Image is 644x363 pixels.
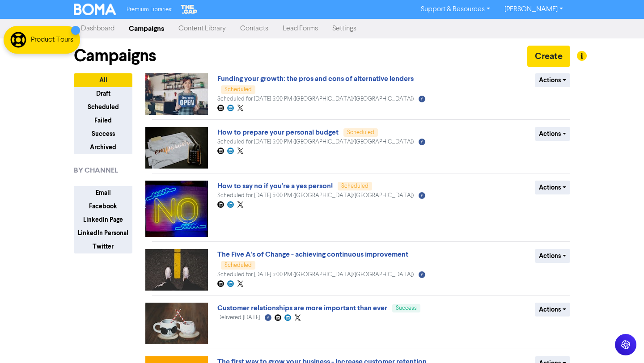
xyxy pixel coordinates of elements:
[74,87,132,101] button: Draft
[74,20,122,38] a: Dashboard
[74,213,132,227] button: LinkedIn Page
[145,127,208,169] img: image_1757244208909.jpg
[497,2,570,17] a: [PERSON_NAME]
[145,73,208,115] img: image_1757552823478.jpg
[217,304,387,312] a: Customer relationships are more important than ever
[535,303,570,317] button: Actions
[145,181,208,237] img: image_1757243610756.jpg
[535,73,570,87] button: Actions
[74,140,132,154] button: Archived
[535,127,570,141] button: Actions
[217,250,408,259] a: The Five A’s of Change - achieving continuous improvement
[217,96,414,102] span: Scheduled for [DATE] 5:00 PM ([GEOGRAPHIC_DATA]/[GEOGRAPHIC_DATA])
[217,272,414,278] span: Scheduled for [DATE] 5:00 PM ([GEOGRAPHIC_DATA]/[GEOGRAPHIC_DATA])
[217,315,260,321] span: Delivered [DATE]
[414,2,497,17] a: Support & Resources
[225,262,252,268] span: Scheduled
[74,165,118,176] span: BY CHANNEL
[527,46,570,67] button: Create
[275,20,325,38] a: Lead Forms
[74,46,156,66] h1: Campaigns
[145,303,208,344] img: image_1756861026225.jpg
[74,127,132,141] button: Success
[171,20,233,38] a: Content Library
[179,4,199,15] img: The Gap
[74,4,116,15] img: BOMA Logo
[127,7,172,13] span: Premium Libraries:
[341,183,369,189] span: Scheduled
[74,186,132,200] button: Email
[347,130,374,135] span: Scheduled
[535,181,570,194] button: Actions
[217,74,414,83] a: Funding your growth: the pros and cons of alternative lenders
[74,114,132,127] button: Failed
[74,73,132,87] button: All
[74,240,132,253] button: Twitter
[325,20,364,38] a: Settings
[599,320,644,363] iframe: Chat Widget
[74,226,132,240] button: LinkedIn Personal
[122,20,171,38] a: Campaigns
[233,20,275,38] a: Contacts
[396,305,417,311] span: Success
[217,193,414,198] span: Scheduled for [DATE] 5:00 PM ([GEOGRAPHIC_DATA]/[GEOGRAPHIC_DATA])
[225,87,252,93] span: Scheduled
[535,249,570,263] button: Actions
[217,139,414,145] span: Scheduled for [DATE] 5:00 PM ([GEOGRAPHIC_DATA]/[GEOGRAPHIC_DATA])
[74,100,132,114] button: Scheduled
[74,199,132,213] button: Facebook
[217,181,333,190] a: How to say no if you’re a yes person!
[145,249,208,291] img: image_1757243461876.jpg
[217,128,339,137] a: How to prepare your personal budget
